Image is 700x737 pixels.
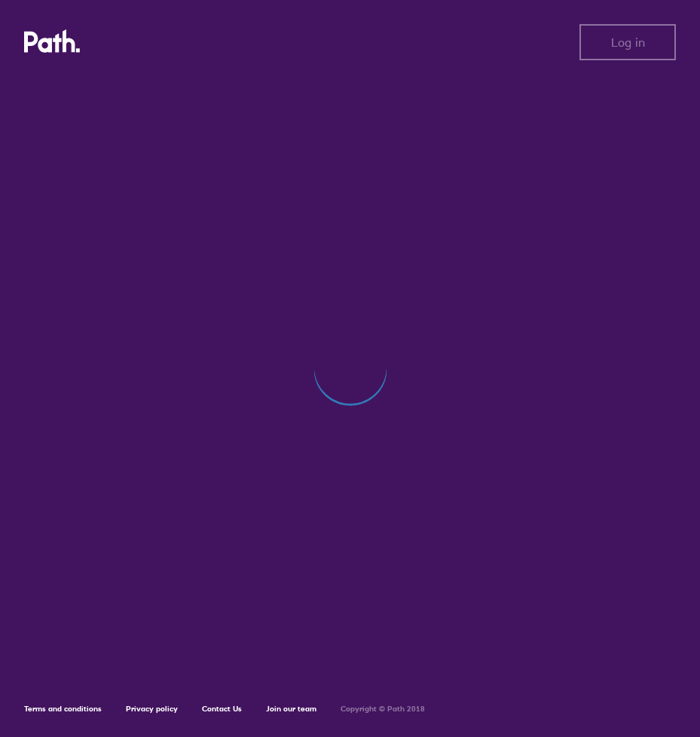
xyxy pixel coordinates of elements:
a: Privacy policy [126,704,178,714]
h6: Copyright © Path 2018 [341,705,425,714]
a: Terms and conditions [24,704,102,714]
span: Log in [611,35,645,49]
a: Join our team [266,704,316,714]
a: Contact Us [202,704,242,714]
button: Log in [579,24,676,60]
